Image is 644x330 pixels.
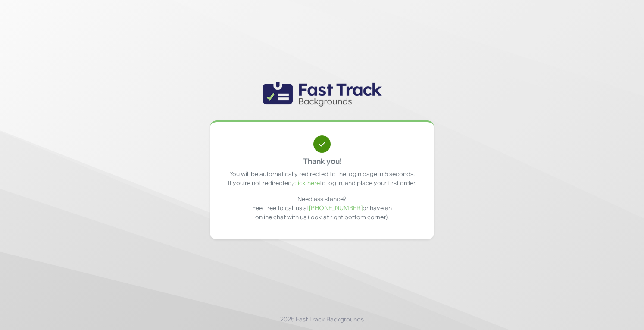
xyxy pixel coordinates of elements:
[223,157,421,165] h4: Thank you!
[280,315,364,324] span: 2025 Fast Track Backgrounds
[293,179,320,187] a: click here
[223,170,421,188] p: You will be automatically redirected to the login page in 5 seconds. If you're not redirected, to...
[309,204,363,212] span: [PHONE_NUMBER]
[248,195,396,222] p: Need assistance? Feel free to call us at or have an online chat with us (look at right bottom cor...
